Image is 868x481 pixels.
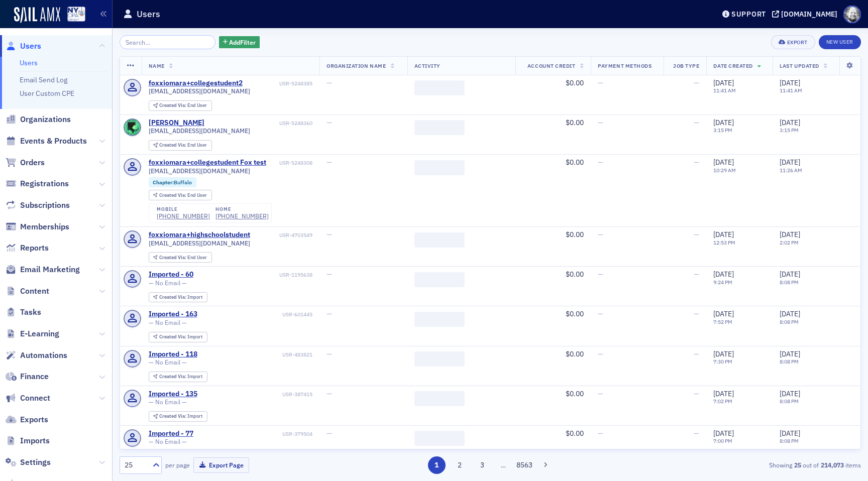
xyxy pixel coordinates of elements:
span: Add Filter [229,38,256,47]
time: 11:41 AM [780,87,802,94]
span: — [598,349,603,358]
span: $0.00 [566,118,584,127]
span: [EMAIL_ADDRESS][DOMAIN_NAME] [149,167,250,175]
span: — No Email — [149,319,187,326]
span: Exports [20,414,48,425]
span: — No Email — [149,398,187,406]
a: Registrations [6,178,69,189]
div: [PHONE_NUMBER] [157,212,210,220]
time: 8:08 PM [780,279,799,286]
span: — [694,118,699,127]
a: Reports [6,243,49,254]
span: [EMAIL_ADDRESS][DOMAIN_NAME] [149,127,250,135]
span: $0.00 [566,429,584,438]
a: User Custom CPE [20,89,74,98]
span: — No Email — [149,438,187,445]
span: Created Via : [159,102,187,108]
div: Showing out of items [621,460,861,469]
div: Support [731,10,766,19]
img: SailAMX [67,7,85,22]
span: ‌ [414,431,465,446]
a: Content [6,286,49,297]
a: [PERSON_NAME] [149,118,204,128]
span: [EMAIL_ADDRESS][DOMAIN_NAME] [149,87,250,95]
span: $0.00 [566,158,584,167]
span: — [694,309,699,318]
span: ‌ [414,391,465,406]
span: — [327,309,332,318]
span: — [694,429,699,438]
span: — [327,270,332,279]
time: 9:24 PM [713,279,732,286]
span: — [327,118,332,127]
span: Registrations [20,178,69,189]
div: Chapter: [149,177,197,187]
span: Created Via : [159,142,187,148]
span: — [327,389,332,398]
a: Email Send Log [20,75,67,84]
span: — [694,349,699,358]
div: Created Via: End User [149,190,212,200]
time: 12:53 PM [713,239,735,246]
a: Imported - 60 [149,270,193,279]
span: Date Created [713,62,752,69]
span: [DATE] [713,349,734,358]
a: Chapter:Buffalo [153,179,192,186]
strong: 25 [792,460,803,469]
span: Profile [843,6,861,23]
div: USR-5248308 [268,160,312,166]
div: USR-379504 [195,431,312,437]
div: Import [159,334,202,340]
time: 7:02 PM [713,398,732,405]
div: [DOMAIN_NAME] [781,10,837,19]
button: [DOMAIN_NAME] [772,11,841,18]
span: Created Via : [159,254,187,261]
span: ‌ [414,232,465,248]
div: Imported - 163 [149,310,197,319]
a: Automations [6,350,67,361]
span: Subscriptions [20,200,70,211]
a: Subscriptions [6,200,70,211]
div: mobile [157,206,210,212]
div: USR-1195638 [195,272,312,278]
div: End User [159,255,207,261]
button: 1 [428,456,446,474]
span: Reports [20,243,49,254]
a: foxxiomara+collegestudent2 [149,79,243,88]
div: Imported - 77 [149,429,193,438]
time: 7:52 PM [713,318,732,325]
span: [DATE] [713,309,734,318]
a: Finance [6,371,49,382]
div: Created Via: Import [149,372,207,382]
span: [DATE] [780,429,800,438]
time: 8:08 PM [780,398,799,405]
span: Finance [20,371,49,382]
span: Created Via : [159,294,187,300]
span: … [496,460,510,469]
span: $0.00 [566,230,584,239]
span: Organization Name [327,62,386,69]
div: Created Via: End User [149,252,212,263]
span: — [327,78,332,87]
div: Created Via: End User [149,140,212,151]
div: [PHONE_NUMBER] [215,212,269,220]
div: End User [159,143,207,148]
span: — No Email — [149,279,187,287]
div: home [215,206,269,212]
a: Tasks [6,307,41,318]
time: 8:08 PM [780,437,799,444]
span: ‌ [414,80,465,95]
span: Account Credit [527,62,575,69]
span: [DATE] [713,270,734,279]
span: — [598,389,603,398]
div: foxxiomara+collegestudent Fox test [149,158,266,167]
div: USR-601445 [199,311,312,318]
span: Created Via : [159,373,187,380]
a: Exports [6,414,48,425]
time: 8:08 PM [780,318,799,325]
span: [DATE] [780,158,800,167]
span: Payment Methods [598,62,652,69]
span: — [694,389,699,398]
span: ‌ [414,351,465,367]
a: Imported - 135 [149,390,197,399]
